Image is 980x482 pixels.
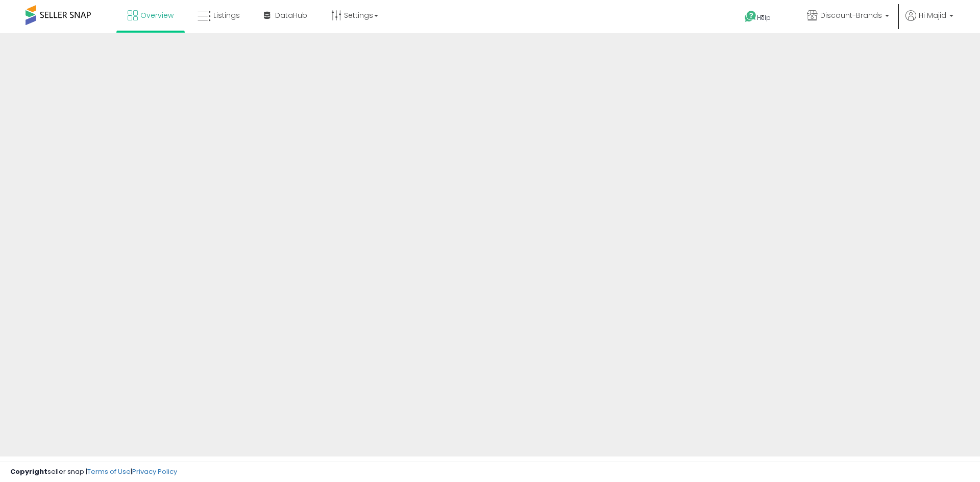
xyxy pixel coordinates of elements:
span: Help [757,13,771,22]
i: Get Help [744,10,757,23]
span: DataHub [275,10,307,20]
span: Overview [140,10,174,20]
a: Help [737,3,791,33]
a: Hi Majid [905,10,953,33]
span: Discount-Brands [820,10,882,20]
span: Listings [213,10,240,20]
span: Hi Majid [919,10,946,20]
